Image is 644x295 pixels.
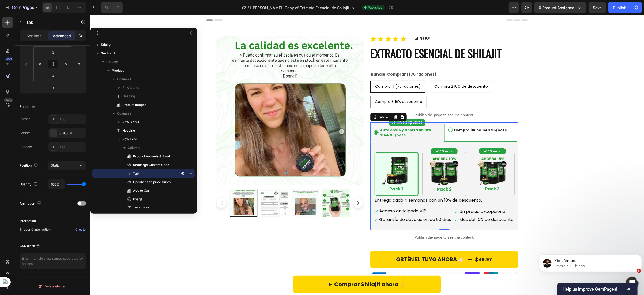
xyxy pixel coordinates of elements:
[38,283,67,290] div: Delete element
[383,170,421,178] h2: Pack 3
[51,163,60,167] span: Static
[20,227,51,232] span: Trigger 0 interaction
[20,103,37,110] div: Shape
[280,97,428,103] p: Publish the page to see the content.
[48,161,86,170] button: Static
[238,265,316,273] p: ► Comprar Shilajit ahora 👉
[122,128,135,133] span: Heading
[49,179,65,189] input: Auto
[75,227,86,232] div: Create
[369,193,416,200] span: Un precio excepcional
[106,59,118,65] span: Column
[394,134,410,138] strong: -10% más
[608,2,631,13] button: Publish
[35,4,37,11] p: 7
[287,170,325,178] h2: Pack 1
[393,112,406,117] strong: $49.95
[22,60,31,68] input: 0
[26,19,71,25] p: Tab
[122,119,139,125] span: Row 3 cols
[101,42,111,47] span: Sticky
[90,15,644,295] iframe: To enrich screen reader interactions, please activate Accessibility in Grammarly extension settings
[368,5,382,10] span: Published
[133,197,142,202] span: Image
[75,226,86,233] button: Create
[20,219,36,223] div: Interaction
[291,141,321,170] img: PACK_1_2.png
[344,69,398,74] span: Compra 2 10% de descuento
[112,68,124,73] span: Product
[20,145,32,149] div: Shadow
[20,244,40,248] div: CSS class
[48,72,58,80] input: 0px
[48,49,58,57] input: 0px
[250,5,349,10] span: [[PERSON_NAME]] Copy of Extracto Esencial de Shilajit
[117,111,131,116] span: Column 2
[122,94,135,99] span: Heading
[36,60,44,68] input: 0px
[280,236,428,253] button: OBTÉN EL TUYO AHORA 👉🏻
[387,141,417,170] img: gempages_501444340413891578-a3028bea-34e6-460d-bc9c-0f6d6ab2bbd0.png
[59,131,85,136] div: 8, 8, 8, 8
[20,200,43,207] div: Animation
[5,57,13,61] div: 450
[59,145,85,150] div: Add...
[339,141,369,171] img: gempages_501444340413891578-b558cb42-b936-4e3c-97d4-26d170f3ba7b.png
[563,287,626,292] span: Help us improve GemPages!
[20,162,39,169] div: Position
[325,20,340,27] p: 4.9/5*
[122,85,139,90] span: Row 3 cols
[280,255,428,270] img: gempages_501444340413891578-2792dd37-0224-45ac-bce9-111a1ddc6cfc.png
[346,134,362,138] strong: -10% más
[2,2,40,13] button: 7
[280,220,428,225] p: Publish the page to see the content.
[101,2,123,13] div: Undo/Redo
[248,5,249,10] span: /
[613,5,626,10] div: Publish
[285,84,332,89] span: Compra 3 15% descuento
[369,201,423,208] span: Más del 10% de descuento
[62,60,70,68] input: 0px
[20,282,86,291] button: Delete element
[47,84,58,92] input: 0
[126,183,136,193] button: Carousel Back Arrow
[289,193,336,199] span: Acceso anticipado VIP
[285,69,330,74] span: Comprar 1 (75 raciones)
[122,102,146,108] span: Product Images
[128,145,140,150] span: Column
[291,117,304,123] strong: $44.95
[4,98,13,102] div: Beta
[201,174,229,202] img: Shiljait Extracto Esencial - Wellness Nest
[53,33,71,39] p: Advanced
[133,179,174,185] span: Update each price Custom Code
[203,261,351,278] a: ► Comprar Shilajit ahora 👉
[306,240,375,248] div: OBTÉN EL TUYO AHORA 👉🏻
[133,205,149,211] span: Text Block
[626,277,639,290] iframe: Intercom live chat
[126,21,274,170] img: Shiljait Extracto Esencial - Wellness Nest
[537,243,644,281] iframe: Intercom notifications message
[287,100,295,105] div: Tab
[133,188,150,193] span: Add to Cart
[122,137,137,142] span: Row 1 col
[534,2,586,13] button: 0 product assigned
[20,181,39,188] div: Opacity
[75,60,83,68] input: 0
[133,162,169,168] span: Recharge Custom Code
[263,183,273,193] button: Carousel Next Arrow
[20,131,30,135] div: Corner
[637,269,641,273] span: 5
[593,5,602,10] span: Save
[27,33,42,39] p: Settings
[133,171,139,176] span: Tab
[133,154,174,159] span: Product Variants & Swatches
[589,2,606,13] button: Save
[358,112,417,118] p: Compra única: /bote
[289,201,361,208] span: Garantía de devolución de 90 días
[101,51,115,56] span: Section 2
[59,117,85,122] div: Add...
[385,240,402,249] div: $49.97
[539,5,574,10] span: 0 product assigned
[280,56,347,63] legend: Bundle: Comprar 1 (75 raciones)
